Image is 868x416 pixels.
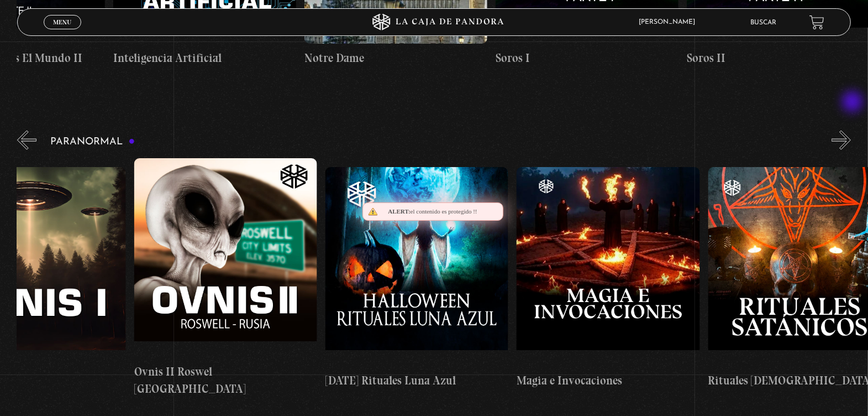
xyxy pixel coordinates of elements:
button: Next [832,131,851,150]
div: el contenido es protegido !! [362,202,503,221]
button: Previous [17,131,36,150]
h3: Paranormal [50,137,135,147]
span: [PERSON_NAME] [633,19,706,25]
h4: Soros I [496,49,678,67]
h4: [DATE] Rituales Luna Azul [325,372,508,389]
span: Cerrar [49,28,75,36]
span: Menu [53,19,71,25]
h4: Notre Dame [304,49,487,67]
a: [DATE] Rituales Luna Azul [325,158,508,398]
a: Ovnis II Roswel [GEOGRAPHIC_DATA] [134,158,317,398]
span: Alert: [388,208,410,215]
h4: Magia e Invocaciones [517,372,699,389]
h4: Inteligencia Artificial [113,49,296,67]
h4: Ovnis II Roswel [GEOGRAPHIC_DATA] [134,363,317,398]
a: Buscar [750,19,776,26]
a: View your shopping cart [809,15,824,30]
a: Magia e Invocaciones [517,158,699,398]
